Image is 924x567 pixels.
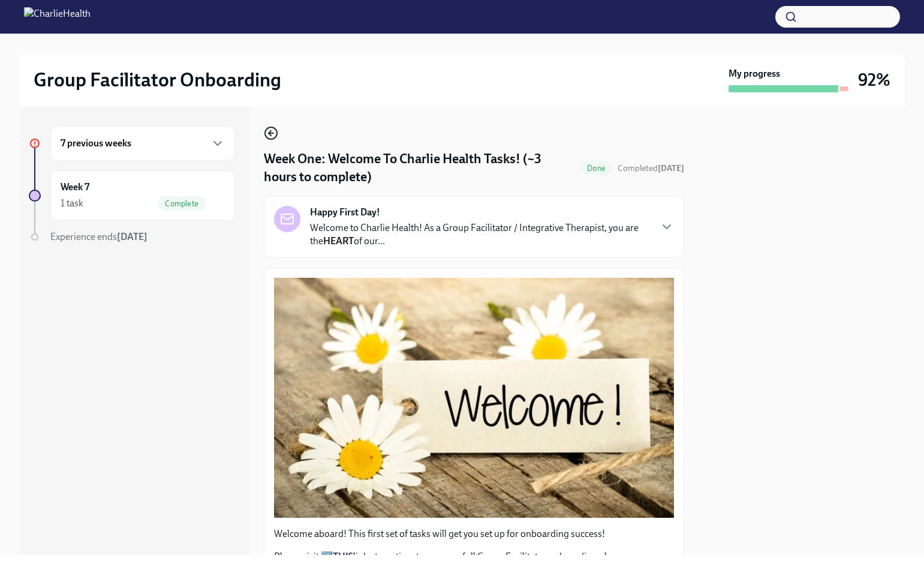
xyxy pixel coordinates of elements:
div: 1 task [61,197,83,210]
p: Please visit ➡️ link at any time to see your full Group Facilitator onboarding plan. [274,550,674,563]
span: Done [580,164,613,173]
strong: [DATE] [117,231,148,242]
strong: Happy First Day! [310,206,380,219]
div: 7 previous weeks [50,126,235,161]
img: CharlieHealth [24,7,91,26]
a: Week 71 taskComplete [29,170,235,221]
strong: [DATE] [658,163,684,173]
p: Welcome to Charlie Health! As a Group Facilitator / Integrative Therapist, you are the of our... [310,221,650,248]
span: June 17th, 2025 16:07 [618,163,684,174]
button: Zoom image [274,278,674,518]
a: THIS [333,551,353,562]
h2: Group Facilitator Onboarding [34,68,281,92]
span: Complete [158,199,206,208]
p: Welcome aboard! This first set of tasks will get you set up for onboarding success! [274,527,674,541]
strong: HEART [323,235,354,247]
h6: Week 7 [61,181,89,194]
span: Experience ends [50,231,148,242]
span: Completed [618,163,684,173]
h4: Week One: Welcome To Charlie Health Tasks! (~3 hours to complete) [264,150,575,186]
h6: 7 previous weeks [61,137,131,150]
h3: 92% [858,69,890,91]
strong: My progress [729,67,780,80]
